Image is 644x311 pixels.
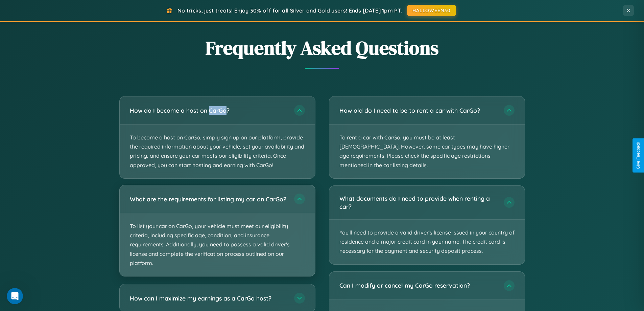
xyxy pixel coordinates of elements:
p: You'll need to provide a valid driver's license issued in your country of residence and a major c... [329,220,525,264]
span: No tricks, just treats! Enjoy 30% off for all Silver and Gold users! Ends [DATE] 1pm PT. [177,7,402,14]
h3: What are the requirements for listing my car on CarGo? [130,195,287,203]
p: To rent a car with CarGo, you must be at least [DEMOGRAPHIC_DATA]. However, some car types may ha... [329,125,525,178]
h3: How old do I need to be to rent a car with CarGo? [339,106,497,115]
iframe: Intercom live chat [7,288,23,304]
h3: How do I become a host on CarGo? [130,106,287,115]
h3: How can I maximize my earnings as a CarGo host? [130,294,287,302]
div: Give Feedback [636,142,641,169]
p: To list your car on CarGo, your vehicle must meet our eligibility criteria, including specific ag... [120,213,315,276]
h2: Frequently Asked Questions [119,35,525,61]
h3: What documents do I need to provide when renting a car? [339,194,497,211]
h3: Can I modify or cancel my CarGo reservation? [339,281,497,290]
button: HALLOWEEN30 [407,5,456,16]
p: To become a host on CarGo, simply sign up on our platform, provide the required information about... [120,125,315,178]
